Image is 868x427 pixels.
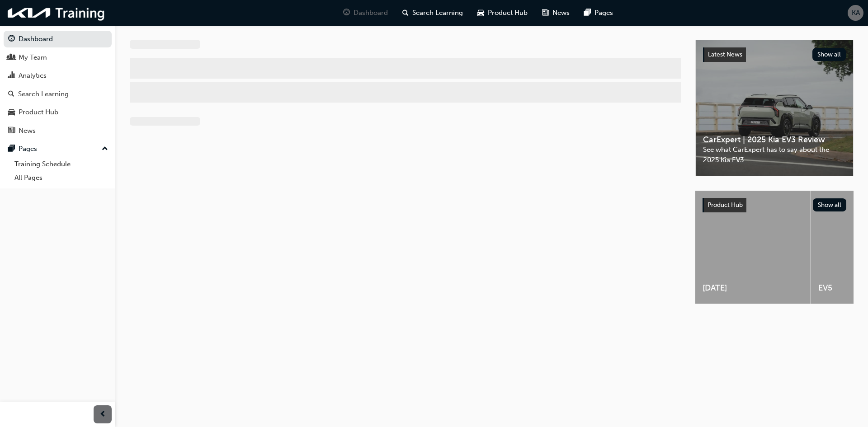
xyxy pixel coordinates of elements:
span: KA [852,8,860,18]
a: Analytics [4,67,112,84]
a: Latest NewsShow all [703,47,846,62]
a: Product HubShow all [703,198,846,212]
span: guage-icon [8,35,15,43]
a: All Pages [11,171,112,185]
span: pages-icon [584,7,591,19]
button: DashboardMy TeamAnalyticsSearch LearningProduct HubNews [4,29,112,141]
span: news-icon [542,7,549,19]
a: News [4,122,112,139]
span: Search Learning [412,8,463,18]
span: search-icon [402,7,409,19]
button: Show all [813,198,847,211]
a: guage-iconDashboard [336,4,395,22]
img: kia-training [5,4,108,22]
span: Latest News [708,51,742,58]
span: Product Hub [488,8,528,18]
span: Pages [594,8,613,18]
button: Pages [4,141,112,157]
div: My Team [19,52,47,63]
span: Product Hub [708,201,743,209]
div: Pages [19,144,37,154]
a: My Team [4,49,112,66]
a: pages-iconPages [577,4,620,22]
span: CarExpert | 2025 Kia EV3 Review [703,135,846,145]
span: car-icon [477,7,484,19]
span: chart-icon [8,72,15,80]
span: pages-icon [8,145,15,153]
span: car-icon [8,108,15,117]
div: Search Learning [18,89,69,99]
a: [DATE] [695,191,811,304]
a: Search Learning [4,86,112,103]
a: Product Hub [4,104,112,121]
span: See what CarExpert has to say about the 2025 Kia EV3. [703,145,846,165]
a: search-iconSearch Learning [395,4,470,22]
div: Analytics [19,70,47,81]
a: news-iconNews [535,4,577,22]
a: Latest NewsShow allCarExpert | 2025 Kia EV3 ReviewSee what CarExpert has to say about the 2025 Ki... [695,40,854,176]
a: Training Schedule [11,157,112,171]
span: people-icon [8,54,15,62]
span: prev-icon [99,409,106,420]
div: Product Hub [19,107,58,117]
button: KA [848,5,863,21]
span: News [552,8,570,18]
span: search-icon [8,90,14,99]
div: News [19,126,36,136]
span: [DATE] [703,283,803,293]
span: guage-icon [343,7,350,19]
button: Show all [812,48,846,61]
a: car-iconProduct Hub [470,4,535,22]
a: Dashboard [4,31,112,47]
span: up-icon [102,143,108,155]
span: news-icon [8,127,15,135]
span: Dashboard [354,8,388,18]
